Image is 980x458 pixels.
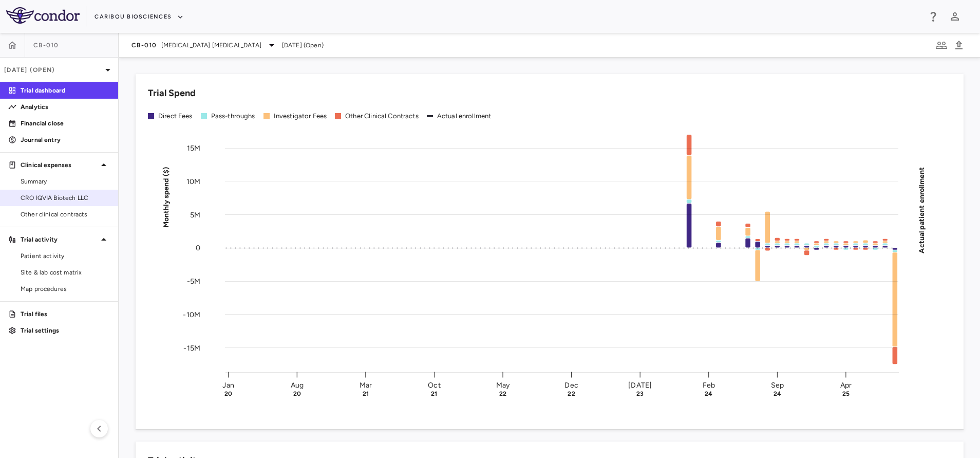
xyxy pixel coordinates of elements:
[21,235,98,244] p: Trial activity
[4,65,102,75] p: [DATE] (Open)
[774,390,781,397] text: 24
[21,135,110,144] p: Journal entry
[187,277,200,286] tspan: -5M
[360,381,372,390] text: Mar
[21,251,110,261] span: Patient activity
[564,381,578,390] text: Dec
[499,390,506,397] text: 22
[21,210,110,219] span: Other clinical contracts
[21,86,110,95] p: Trial dashboard
[363,390,369,397] text: 21
[437,112,492,121] div: Actual enrollment
[21,268,110,277] span: Site & lab cost matrix
[293,390,301,397] text: 20
[842,390,850,397] text: 25
[21,119,110,128] p: Financial close
[21,193,110,203] span: CRO IQVIA Biotech LLC
[222,381,234,390] text: Jan
[21,102,110,112] p: Analytics
[148,86,196,100] h6: Trial Spend
[21,284,110,294] span: Map procedures
[161,41,261,50] span: [MEDICAL_DATA] [MEDICAL_DATA]
[496,381,510,390] text: May
[21,160,98,170] p: Clinical expenses
[196,244,200,252] tspan: 0
[183,343,200,352] tspan: -15M
[771,381,784,390] text: Sep
[95,9,184,25] button: Caribou Biosciences
[158,112,193,121] div: Direct Fees
[33,41,59,49] span: CB-010
[917,167,926,253] tspan: Actual patient enrollment
[162,167,171,228] tspan: Monthly spend ($)
[190,210,200,219] tspan: 5M
[431,390,437,397] text: 21
[131,41,157,49] span: CB-010
[187,144,200,153] tspan: 15M
[211,112,255,121] div: Pass-throughs
[345,112,419,121] div: Other Clinical Contracts
[183,310,200,319] tspan: -10M
[274,112,327,121] div: Investigator Fees
[21,309,110,319] p: Trial files
[705,390,712,397] text: 24
[21,177,110,186] span: Summary
[21,326,110,335] p: Trial settings
[703,381,715,390] text: Feb
[628,381,652,390] text: [DATE]
[224,390,232,397] text: 20
[568,390,575,397] text: 22
[6,7,80,24] img: logo-full-SnFGN8VE.png
[636,390,644,397] text: 23
[282,41,324,50] span: [DATE] (Open)
[428,381,440,390] text: Oct
[840,381,852,390] text: Apr
[186,177,200,186] tspan: 10M
[291,381,304,390] text: Aug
